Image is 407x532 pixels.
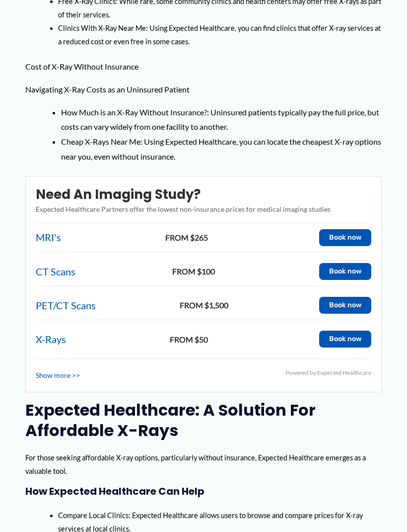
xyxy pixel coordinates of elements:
span: FROM $265 [64,231,309,246]
button: Book now [319,264,371,280]
button: Book now [319,297,371,314]
button: Book now [319,331,371,348]
a: CT Scans [36,263,75,281]
li: Clinics With X-Ray Near Me: Using Expected Healthcare, you can find clinics that offer X-ray serv... [58,22,382,49]
h2: Expected Healthcare: A Solution for Affordable X-Rays [25,400,382,442]
button: Book now [319,230,371,247]
h3: How Expected Healthcare Can Help [25,485,382,498]
a: X-Rays [36,331,66,349]
a: PET/CT Scans [36,297,96,315]
span: FROM $50 [68,333,309,348]
li: Cheap X-Rays Near Me: Using Expected Healthcare, you can locate the cheapest X-ray options near y... [61,135,382,164]
li: How Much is an X-Ray Without Insurance?: Uninsured patients typically pay the full price, but cos... [61,105,382,135]
span: FROM $1,500 [98,298,309,313]
a: Show more >> [36,369,80,382]
a: MRI's [36,229,61,247]
p: Cost of X-Ray Without Insurance [25,60,382,75]
div: Powered by Expected Healthcare [285,368,371,379]
p: Navigating X-Ray Costs as an Uninsured Patient [25,83,382,97]
p: Expected Healthcare Partners offer the lowest non-insurance prices for medical imaging studies [36,203,371,216]
span: FROM $100 [78,265,309,279]
p: For those seeking affordable X-ray options, particularly without insurance, Expected Healthcare e... [25,451,382,478]
h2: Need an imaging study? [36,187,371,204]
